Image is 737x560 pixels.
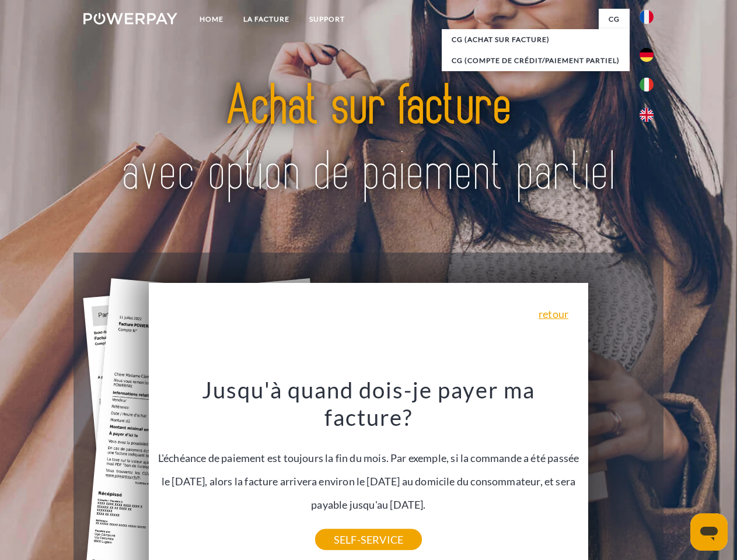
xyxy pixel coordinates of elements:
[640,78,654,92] img: it
[640,10,654,24] img: fr
[156,376,582,540] div: L'échéance de paiement est toujours la fin du mois. Par exemple, si la commande a été passée le [...
[315,529,422,550] a: SELF-SERVICE
[640,48,654,62] img: de
[599,9,630,30] a: CG
[299,9,355,30] a: Support
[539,309,568,319] a: retour
[442,50,630,71] a: CG (Compte de crédit/paiement partiel)
[111,56,626,223] img: title-powerpay_fr.svg
[233,9,299,30] a: LA FACTURE
[640,108,654,122] img: en
[156,376,582,432] h3: Jusqu'à quand dois-je payer ma facture?
[83,13,177,24] img: logo-powerpay-white.svg
[190,9,233,30] a: Home
[690,513,728,551] iframe: Bouton de lancement de la fenêtre de messagerie
[442,29,630,50] a: CG (achat sur facture)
